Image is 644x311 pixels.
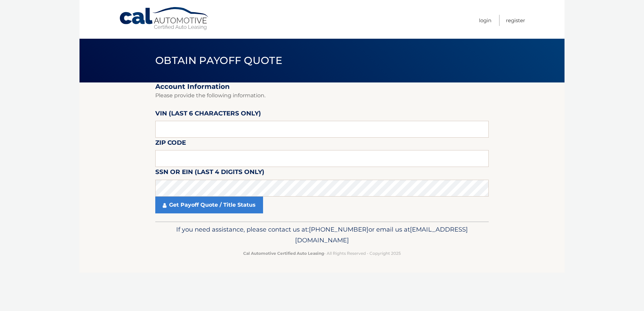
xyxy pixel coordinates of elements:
span: Obtain Payoff Quote [155,54,282,67]
label: Zip Code [155,138,186,150]
label: VIN (last 6 characters only) [155,108,261,121]
a: Cal Automotive [119,7,210,31]
label: SSN or EIN (last 4 digits only) [155,167,264,179]
strong: Cal Automotive Certified Auto Leasing [243,251,324,256]
span: [PHONE_NUMBER] [309,226,368,233]
p: - All Rights Reserved - Copyright 2025 [160,250,484,257]
a: Login [479,15,491,26]
a: Get Payoff Quote / Title Status [155,197,263,213]
p: If you need assistance, please contact us at: or email us at [160,224,484,246]
a: Register [506,15,525,26]
h2: Account Information [155,82,489,91]
p: Please provide the following information. [155,91,489,100]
